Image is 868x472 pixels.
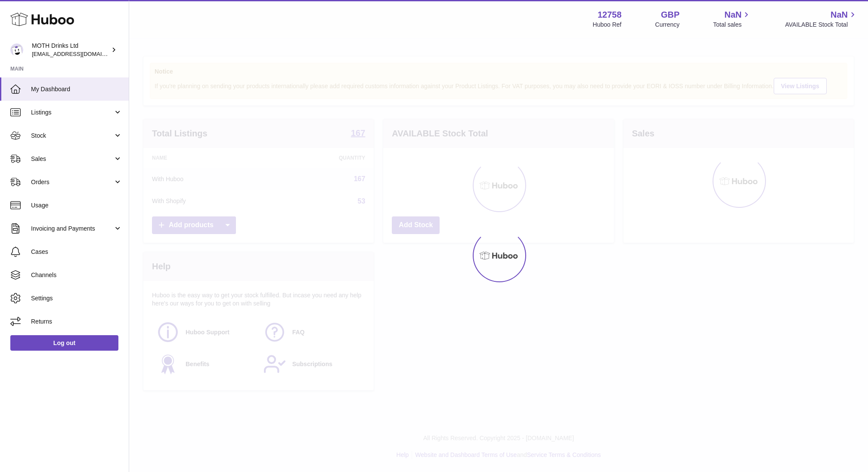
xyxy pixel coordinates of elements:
[10,43,23,56] img: orders@mothdrinks.com
[661,9,679,21] strong: GBP
[785,21,858,29] span: AVAILABLE Stock Total
[724,9,741,21] span: NaN
[598,9,622,21] strong: 12758
[31,108,113,117] span: Listings
[831,9,848,21] span: NaN
[31,155,113,163] span: Sales
[31,271,122,279] span: Channels
[31,294,122,302] span: Settings
[31,132,113,140] span: Stock
[31,225,113,233] span: Invoicing and Payments
[31,178,113,186] span: Orders
[32,42,109,58] div: MOTH Drinks Ltd
[31,201,122,210] span: Usage
[713,9,751,29] a: NaN Total sales
[713,21,751,29] span: Total sales
[593,21,622,29] div: Huboo Ref
[31,248,122,256] span: Cases
[10,335,118,351] a: Log out
[32,50,127,57] span: [EMAIL_ADDRESS][DOMAIN_NAME]
[31,318,122,326] span: Returns
[31,85,122,93] span: My Dashboard
[655,21,680,29] div: Currency
[785,9,858,29] a: NaN AVAILABLE Stock Total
